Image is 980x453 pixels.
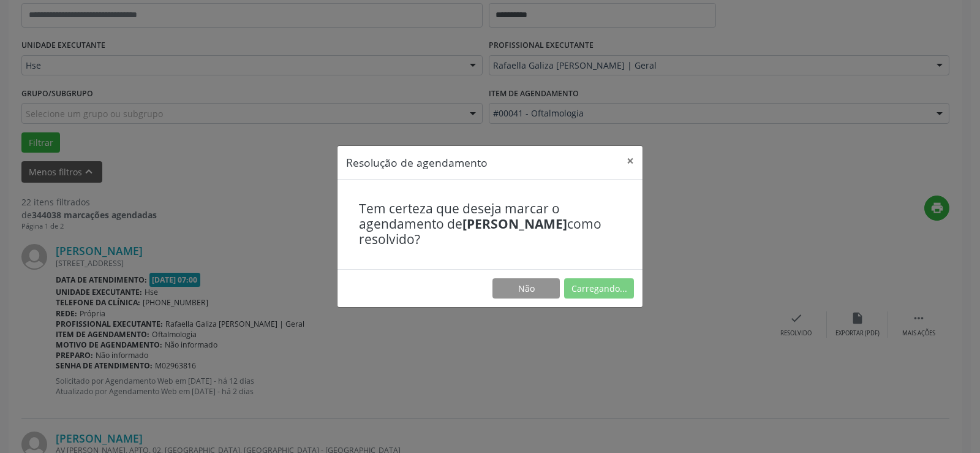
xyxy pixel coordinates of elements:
[462,215,567,232] b: [PERSON_NAME]
[564,278,634,299] button: Carregando...
[359,201,621,248] h4: Tem certeza que deseja marcar o agendamento de como resolvido?
[346,154,488,170] h5: Resolução de agendamento
[492,278,560,299] button: Não
[618,146,643,176] button: Close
